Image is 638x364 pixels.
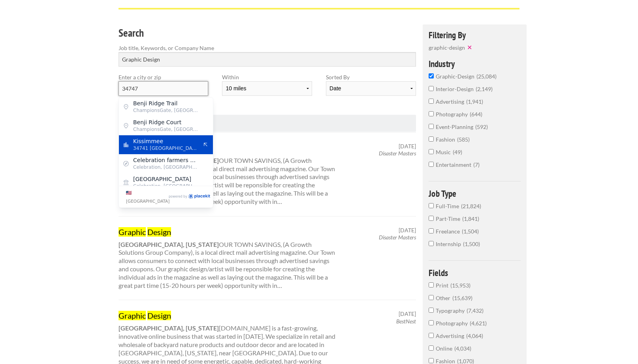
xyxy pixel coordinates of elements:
input: Internship1,500 [429,241,434,246]
input: Print15,953 [429,282,434,287]
span: advertising [436,98,466,105]
span: [DATE] [399,227,416,234]
span: graphic-design [436,73,476,80]
span: Internship [436,241,463,247]
span: Celebration farmers market [133,157,198,164]
mark: Design [147,227,171,237]
span: Online [436,345,454,352]
span: 644 [470,111,482,118]
input: Search [119,52,416,67]
span: 34741 [GEOGRAPHIC_DATA] [133,145,198,152]
span: 4,034 [454,345,471,352]
span: 7,432 [467,307,484,314]
strong: [GEOGRAPHIC_DATA], [US_STATE] [119,324,219,332]
span: [GEOGRAPHIC_DATA] [133,175,198,183]
span: 15,953 [450,282,471,289]
input: event-planning592 [429,124,434,129]
input: Typography7,432 [429,308,434,313]
span: Print [436,282,450,289]
em: BestNest [396,318,416,325]
input: Freelance1,504 [429,228,434,233]
span: 4,621 [470,320,487,327]
span: music [436,149,453,155]
span: 49 [453,149,462,155]
input: graphic-design25,084 [429,73,434,78]
a: PlaceKit.io [188,194,211,200]
span: Celebration, [GEOGRAPHIC_DATA] [133,183,198,190]
span: 1,941 [466,98,483,105]
span: [DATE] [399,143,416,150]
a: Graphic Design [119,310,338,321]
input: Part-Time1,841 [429,216,434,221]
label: Sorted By [326,73,416,81]
mark: Graphic [119,311,146,320]
select: Sort results by [326,81,416,96]
input: Full-Time21,824 [429,203,434,208]
span: Full-Time [436,203,461,209]
span: Freelance [436,228,462,235]
span: Photography [436,320,470,327]
input: Other15,639 [429,295,434,300]
input: Photography4,621 [429,320,434,325]
input: interior-design2,149 [429,86,434,91]
label: Change country [126,189,167,205]
span: 21,824 [461,203,481,209]
span: Benji Ridge Trail [133,100,198,107]
span: 7 [473,161,480,168]
span: Kissimmee [133,138,198,145]
em: Disaster Masters [379,234,416,241]
h4: Industry [429,59,521,68]
span: event-planning [436,123,475,130]
input: Fashion1,070 [429,358,434,363]
em: Disaster Masters [379,150,416,157]
span: photography [436,111,470,118]
span: 15,639 [452,295,472,301]
input: advertising1,941 [429,99,434,104]
input: music49 [429,149,434,154]
span: 1,500 [463,241,480,247]
span: interior-design [436,86,476,92]
span: [GEOGRAPHIC_DATA] [126,199,169,203]
h4: Fields [429,268,521,277]
label: Within [222,73,312,81]
mark: Design [147,311,171,320]
input: Online4,034 [429,345,434,351]
span: Benji Ridge Court [133,119,198,126]
input: fashion585 [429,136,434,142]
strong: [GEOGRAPHIC_DATA], [US_STATE] [119,241,219,248]
span: 1,504 [462,228,479,235]
span: Part-Time [436,215,462,222]
span: 1,841 [462,215,479,222]
span: 2,149 [476,86,493,92]
span: Advertising [436,332,466,339]
span: 585 [457,136,470,143]
span: 4,064 [466,332,483,339]
input: entertainment7 [429,162,434,167]
a: Graphic Design [119,227,338,237]
button: Apply suggestion [202,141,209,148]
span: entertainment [436,161,473,168]
h4: Job Type [429,189,521,198]
span: Celebration, [GEOGRAPHIC_DATA] [133,164,198,171]
span: fashion [436,136,457,143]
span: Typography [436,307,467,314]
span: ChampionsGate, [GEOGRAPHIC_DATA] [133,107,198,114]
label: Job title, Keywords, or Company Name [119,44,416,52]
input: photography644 [429,111,434,116]
span: [DATE] [399,310,416,317]
div: OUR TOWN SAVINGS, (A Growth Solutions Group Company), is a local direct mail advertising magazine... [112,143,345,206]
button: ✕ [465,43,476,51]
input: Advertising4,064 [429,333,434,338]
span: 25,084 [476,73,497,80]
div: Address suggestions [119,97,213,186]
mark: Graphic [119,227,146,237]
a: Graphic Design [119,143,338,153]
h4: Filtering By [429,30,521,39]
label: Enter a city or zip [119,73,208,81]
span: 592 [475,123,488,130]
div: OUR TOWN SAVINGS, (A Growth Solutions Group Company), is a local direct mail advertising magazine... [112,227,345,290]
span: Powered by [169,194,187,200]
span: graphic-design [429,44,465,51]
span: Other [436,295,452,301]
h3: Search [119,26,416,41]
